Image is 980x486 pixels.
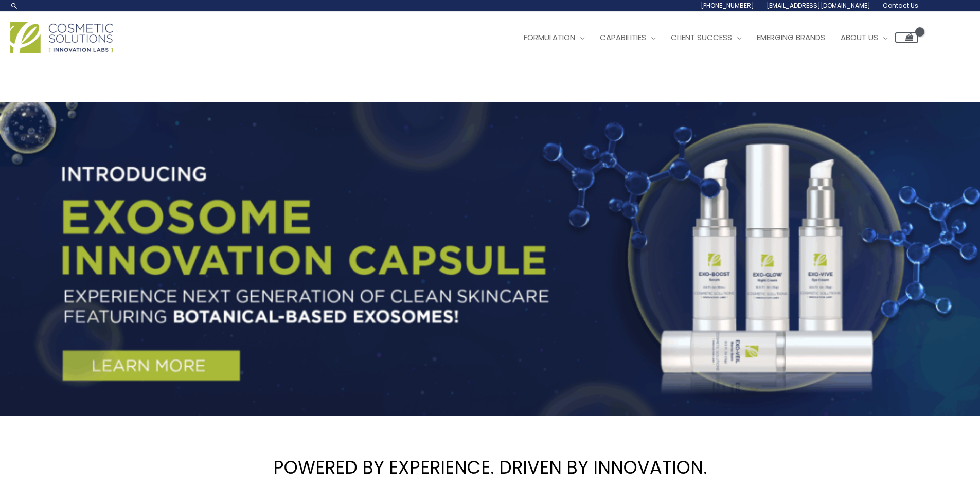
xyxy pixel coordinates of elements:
[757,32,825,43] span: Emerging Brands
[600,32,646,43] span: Capabilities
[671,32,732,43] span: Client Success
[10,2,19,10] a: Search icon link
[749,22,833,53] a: Emerging Brands
[883,1,918,10] span: Contact Us
[10,22,113,53] img: Cosmetic Solutions Logo
[767,1,870,10] span: [EMAIL_ADDRESS][DOMAIN_NAME]
[508,22,918,53] nav: Site Navigation
[895,32,918,43] a: View Shopping Cart, empty
[592,22,663,53] a: Capabilities
[701,1,754,10] span: [PHONE_NUMBER]
[524,32,575,43] span: Formulation
[663,22,749,53] a: Client Success
[841,32,878,43] span: About Us
[516,22,592,53] a: Formulation
[833,22,895,53] a: About Us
